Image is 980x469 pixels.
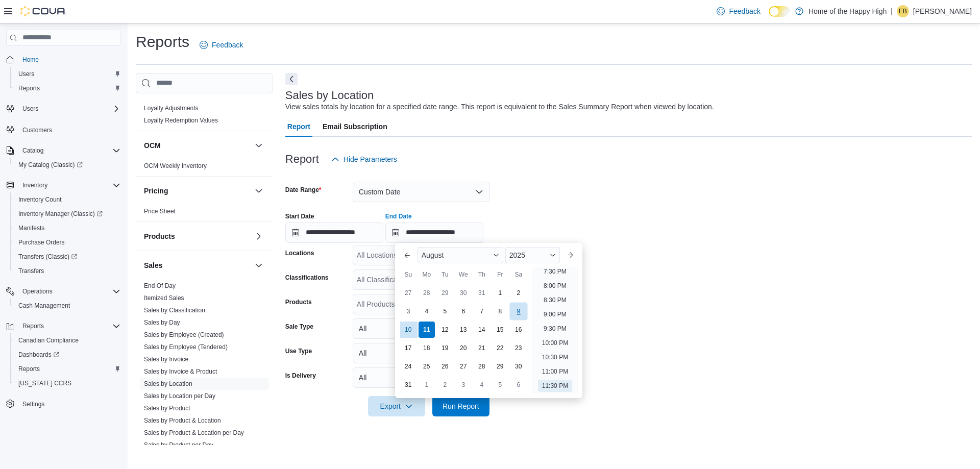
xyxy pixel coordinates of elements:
a: Users [14,68,38,80]
div: We [455,266,472,283]
div: day-3 [455,377,472,393]
div: day-1 [419,377,435,393]
a: Sales by Product & Location per Day [144,429,244,436]
div: day-28 [419,285,435,301]
label: Is Delivery [285,372,316,380]
div: day-29 [492,358,508,375]
div: day-1 [492,285,508,301]
div: day-30 [455,285,472,301]
div: day-5 [437,303,453,319]
button: [US_STATE] CCRS [10,376,125,390]
div: day-16 [510,322,527,338]
div: day-2 [510,285,527,301]
span: Cash Management [14,300,120,312]
span: Transfers (Classic) [14,251,120,263]
div: day-15 [492,322,508,338]
button: All [353,343,489,363]
button: Reports [18,320,48,332]
span: Settings [22,400,44,408]
div: day-8 [492,303,508,319]
span: Inventory Count [18,195,62,204]
button: Operations [18,285,57,298]
button: Manifests [10,221,125,235]
div: day-9 [509,302,527,320]
button: Home [2,52,125,67]
span: Dashboards [18,351,59,359]
button: Sales [253,259,265,271]
button: Hide Parameters [327,149,401,169]
input: Press the down key to enter a popover containing a calendar. Press the escape key to close the po... [385,223,483,243]
span: 2025 [509,251,525,259]
div: day-26 [437,358,453,375]
div: Button. Open the month selector. August is currently selected. [418,247,503,263]
h3: OCM [144,140,161,151]
span: Sales by Location [144,380,192,388]
button: Inventory Count [10,192,125,207]
span: Customers [22,126,52,134]
img: Cova [20,6,66,16]
h3: Sales by Location [285,89,374,102]
div: Loyalty [136,102,273,131]
button: All [353,318,489,339]
span: Report [287,116,310,137]
span: Hide Parameters [344,154,397,164]
span: My Catalog (Classic) [14,159,120,171]
span: Sales by Invoice & Product [144,367,217,376]
ul: Time [532,267,578,394]
span: Sales by Day [144,318,180,327]
label: Classifications [285,274,329,282]
button: Next month [562,247,578,263]
a: Inventory Manager (Classic) [14,208,107,220]
div: day-4 [419,303,435,319]
span: Cash Management [18,302,70,310]
button: Sales [144,260,251,270]
span: EB [899,5,907,17]
div: day-18 [419,340,435,356]
div: day-24 [400,358,416,375]
span: Settings [18,398,120,410]
div: day-17 [400,340,416,356]
div: day-20 [455,340,472,356]
div: day-22 [492,340,508,356]
span: Sales by Product [144,404,190,412]
a: OCM Weekly Inventory [144,162,207,169]
span: End Of Day [144,282,176,290]
label: Locations [285,249,314,257]
p: Home of the Happy High [808,5,887,17]
div: day-11 [419,322,435,338]
span: Reports [14,82,120,94]
div: Sales [136,280,273,455]
button: Inventory [18,179,52,191]
span: Transfers [14,265,120,277]
a: Price Sheet [144,208,176,215]
span: My Catalog (Classic) [18,161,83,169]
div: day-21 [474,340,490,356]
a: Sales by Location per Day [144,392,215,400]
p: [PERSON_NAME] [913,5,972,17]
div: day-31 [400,377,416,393]
span: Transfers [18,267,44,275]
h3: Pricing [144,186,168,196]
div: Th [474,266,490,283]
div: day-30 [510,358,527,375]
span: Email Subscription [323,116,387,137]
span: Reports [18,320,120,332]
span: Users [18,103,120,115]
div: day-6 [510,377,527,393]
a: Loyalty Adjustments [144,105,199,112]
a: Reports [14,82,44,94]
h3: Products [144,231,175,241]
button: Catalog [18,144,47,157]
button: Custom Date [353,182,489,202]
a: Cash Management [14,300,74,312]
a: Sales by Product per Day [144,441,213,449]
div: day-10 [400,322,416,338]
h3: Report [285,153,319,165]
span: Transfers (Classic) [18,253,77,261]
a: Purchase Orders [14,236,69,249]
a: Sales by Product & Location [144,417,221,424]
span: Sales by Product & Location per Day [144,429,244,437]
div: Button. Open the year selector. 2025 is currently selected. [505,247,560,263]
a: Sales by Invoice & Product [144,368,217,375]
